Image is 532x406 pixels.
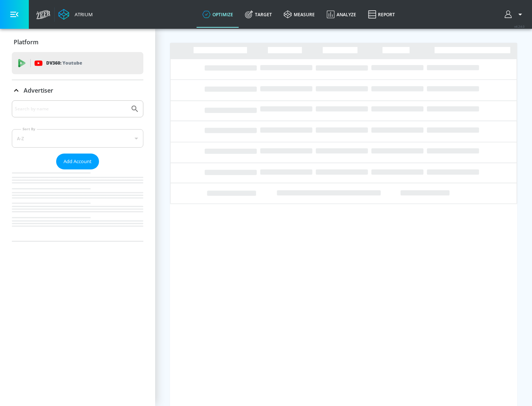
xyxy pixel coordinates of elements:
span: Add Account [64,157,92,166]
div: DV360: Youtube [12,52,143,74]
div: Advertiser [12,80,143,101]
div: Advertiser [12,100,143,241]
input: Search by name [15,104,127,114]
div: Atrium [72,11,93,18]
a: Atrium [58,9,93,20]
a: Report [362,1,401,28]
span: v 4.24.0 [514,24,525,28]
a: Analyze [321,1,362,28]
button: Add Account [56,154,99,169]
a: measure [278,1,321,28]
a: optimize [197,1,239,28]
p: Platform [14,38,38,46]
label: Sort By [21,127,37,131]
a: Target [239,1,278,28]
div: Platform [12,32,143,52]
p: DV360: [46,59,82,67]
p: Youtube [62,59,82,67]
div: A-Z [12,129,143,148]
p: Advertiser [24,86,53,94]
nav: list of Advertiser [12,169,143,241]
